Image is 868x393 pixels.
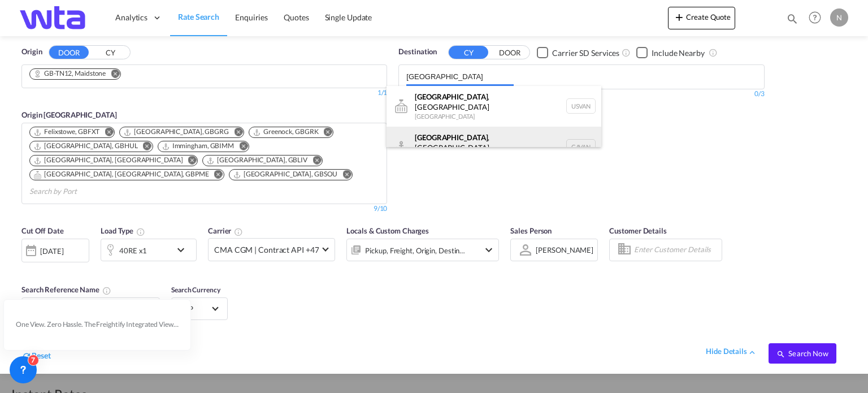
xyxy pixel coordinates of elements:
md-icon: icon-chevron-up [747,347,757,357]
span: Analytics [115,12,147,23]
div: 40RE x1 [119,243,147,258]
div: Press delete to remove this chip. [33,141,140,151]
md-checkbox: Checkbox No Ink [636,46,705,58]
div: Carrier SD Services [552,47,619,59]
button: icon-magnifySearch Now [769,343,836,364]
md-icon: icon-chevron-down [482,243,496,257]
div: Immingham, GBIMM [162,141,234,151]
md-checkbox: Checkbox No Ink [537,46,619,58]
button: Remove [232,141,249,153]
button: Remove [335,170,352,181]
div: [DATE] [40,246,63,256]
div: Southampton, GBSOU [233,170,338,179]
span: Carrier [208,226,243,235]
div: Press delete to remove this chip. [33,170,211,179]
div: N [830,8,848,27]
button: Remove [180,156,197,167]
button: CY [90,46,130,59]
span: Origin [GEOGRAPHIC_DATA] [21,110,117,119]
md-icon: Unchecked: Ignores neighbouring ports when fetching rates.Checked : Includes neighbouring ports w... [709,48,718,57]
span: Cut Off Date [21,226,64,235]
md-chips-wrap: Chips container. Use arrow keys to select chips. [28,65,130,85]
button: Remove [103,69,120,80]
button: DOOR [49,46,89,59]
span: CMA CGM | Contract API +47 [214,244,319,256]
div: London Gateway Port, GBLGP [33,156,183,165]
md-icon: icon-plus 400-fg [672,10,686,24]
md-icon: icon-chevron-down [174,243,193,257]
span: Origin [21,46,42,58]
div: Felixstowe, GBFXT [33,127,99,137]
md-select: Sales Person: Nick Barratt [535,241,594,258]
span: Search Currency [171,286,220,294]
div: Liverpool, GBLIV [206,156,307,165]
md-icon: Your search will be saved by the below given name [102,286,111,295]
span: Load Type [101,226,145,235]
div: Press delete to remove this chip. [233,170,340,179]
span: Destination [398,46,437,58]
button: Remove [207,170,224,181]
button: Remove [316,127,333,139]
div: Include Nearby [652,47,705,59]
span: icon-magnifySearch Now [776,349,828,358]
button: DOOR [490,46,530,59]
div: Hull, GBHUL [33,141,138,151]
md-icon: icon-magnify [776,349,785,359]
button: icon-plus 400-fgCreate Quote [668,7,735,29]
button: Remove [305,156,322,167]
button: CY [449,46,488,59]
div: Press delete to remove this chip. [162,141,236,151]
div: Press delete to remove this chip. [33,69,108,79]
div: GB-TN12, Maidstone [33,69,106,79]
input: Chips input. [406,68,514,86]
div: Help [805,8,830,28]
span: Help [805,8,824,27]
div: 0/3 [398,89,764,99]
img: bf843820205c11f09835497521dffd49.png [17,5,93,31]
div: Greenock, GBGRK [253,127,319,137]
md-icon: The selected Trucker/Carrierwill be displayed in the rate results If the rates are from another f... [234,227,243,236]
span: Quotes [284,12,309,22]
md-datepicker: Select [21,261,30,276]
div: icon-magnify [786,12,798,29]
md-icon: icon-information-outline [136,227,145,236]
button: Remove [227,127,244,139]
input: Search by Port [29,183,137,201]
div: 1/1 [21,88,387,98]
span: Locals & Custom Charges [346,226,429,235]
span: Rate Search [178,12,219,21]
span: Search Reference Name [21,285,111,294]
div: 9/10 [374,204,388,214]
div: Press delete to remove this chip. [253,127,321,137]
md-icon: Unchecked: Search for CY (Container Yard) services for all selected carriers.Checked : Search for... [622,48,631,57]
div: Pickup Freight Origin Destination Factory Stuffingicon-chevron-down [346,239,499,261]
button: Remove [136,141,153,153]
div: Grangemouth, GBGRG [123,127,229,137]
div: Press delete to remove this chip. [123,127,231,137]
div: Press delete to remove this chip. [206,156,310,165]
md-icon: icon-magnify [786,12,798,25]
md-chips-wrap: Chips container with autocompletion. Enter the text area, type text to search, and then use the u... [405,65,518,86]
button: Remove [97,127,114,139]
div: [DATE] [21,239,89,262]
div: Press delete to remove this chip. [33,156,185,165]
iframe: Chat [8,334,48,376]
span: Sales Person [510,226,552,235]
div: Portsmouth, HAM, GBPME [33,170,209,179]
span: Customer Details [609,226,666,235]
div: Press delete to remove this chip. [33,127,102,137]
span: Enquiries [235,12,268,22]
div: [PERSON_NAME] [536,245,593,254]
md-chips-wrap: Chips container. Use arrow keys to select chips. [28,123,381,201]
span: Single Update [325,12,372,22]
div: 40RE x1icon-chevron-down [101,239,197,261]
div: hide detailsicon-chevron-up [706,346,757,357]
input: Enter Customer Details [634,241,718,258]
div: Pickup Freight Origin Destination Factory Stuffing [365,243,468,258]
